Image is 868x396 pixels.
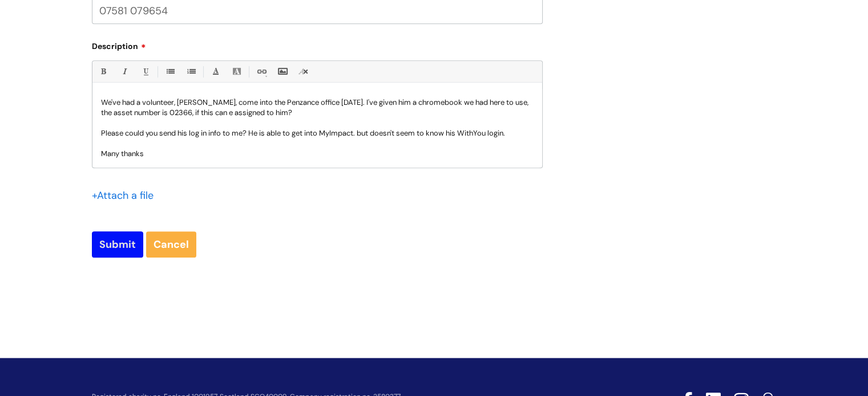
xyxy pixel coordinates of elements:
a: Back Color [229,64,244,79]
a: Cancel [146,231,196,258]
a: Insert Image... [275,64,289,79]
p: We've had a volunteer, [PERSON_NAME], come into the Penzance office [DATE]. I've given him a chro... [101,97,534,118]
a: Font Color [208,64,223,79]
label: Description [92,38,543,51]
a: Remove formatting (Ctrl-\) [296,64,310,79]
div: Attach a file [92,186,160,205]
a: • Unordered List (Ctrl-Shift-7) [163,64,177,79]
a: Underline(Ctrl-U) [138,64,152,79]
a: Bold (Ctrl-B) [96,64,110,79]
a: 1. Ordered List (Ctrl-Shift-8) [184,64,198,79]
a: Link [254,64,268,79]
span: + [92,189,97,202]
p: Many thanks [101,149,534,159]
a: Italic (Ctrl-I) [117,64,131,79]
p: Please could you send his log in info to me? He is able to get into MyImpact. but doesn't seem to... [101,128,534,138]
input: Submit [92,231,143,258]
